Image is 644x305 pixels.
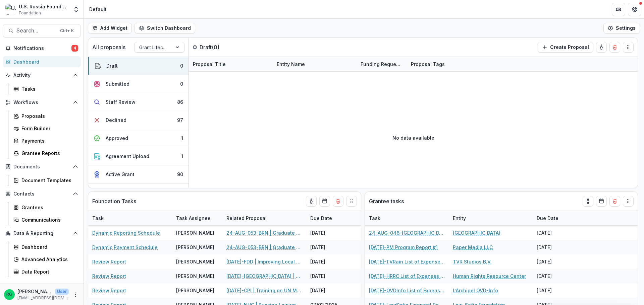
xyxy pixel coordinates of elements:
[365,211,449,225] div: Task
[449,215,470,222] div: Entity
[92,197,136,205] p: Foundation Tasks
[3,43,81,54] button: Notifications4
[71,45,78,52] span: 4
[176,258,214,265] div: [PERSON_NAME]
[89,6,107,13] div: Default
[13,46,71,51] span: Notifications
[21,243,75,250] div: Dashboard
[92,43,125,51] p: All proposals
[226,244,302,251] a: 24-AUG-053-BRN | Graduate Research Cooperation Project 2.0
[533,283,583,298] div: [DATE]
[88,93,189,111] button: Staff Review86
[180,62,183,69] div: 0
[17,295,69,301] p: [EMAIL_ADDRESS][DOMAIN_NAME]
[365,215,384,222] div: Task
[21,216,75,223] div: Communications
[596,196,607,207] button: Calendar
[11,202,81,213] a: Grantees
[13,58,75,65] div: Dashboard
[612,3,625,16] button: Partners
[181,135,183,142] div: 1
[333,196,343,207] button: Delete card
[226,273,302,280] a: [DATE]-[GEOGRAPHIC_DATA] | Fostering the Next Generation of Russia-focused Professionals
[6,292,12,297] div: Ruslan Garipov
[273,57,357,71] div: Entity Name
[533,211,583,225] div: Due Date
[533,240,583,254] div: [DATE]
[21,125,75,132] div: Form Builder
[226,229,302,236] a: 24-AUG-053-BRN | Graduate Research Cooperation Project 2.0
[453,244,493,251] a: Paper Media LLC
[603,23,640,33] button: Settings
[533,226,583,240] div: [DATE]
[13,164,70,170] span: Documents
[533,254,583,269] div: [DATE]
[88,75,189,93] button: Submitted0
[596,42,607,53] button: toggle-assigned-to-me
[177,98,183,105] div: 86
[180,80,183,87] div: 0
[306,240,357,254] div: [DATE]
[71,291,79,299] button: More
[189,57,273,71] div: Proposal Title
[13,73,70,78] span: Activity
[306,211,357,225] div: Due Date
[222,215,271,222] div: Related Proposal
[583,196,593,207] button: toggle-assigned-to-me
[177,171,183,178] div: 90
[306,226,357,240] div: [DATE]
[453,229,500,236] a: [GEOGRAPHIC_DATA]
[21,177,75,184] div: Document Templates
[453,287,498,294] a: L’Archipel OVD-Info
[623,196,634,207] button: Drag
[3,97,81,108] button: Open Workflows
[19,10,41,16] span: Foundation
[623,42,634,53] button: Drag
[181,153,183,160] div: 1
[357,57,407,71] div: Funding Requested
[87,4,109,14] nav: breadcrumb
[176,244,214,251] div: [PERSON_NAME]
[92,244,158,251] a: Dynamic Payment Schedule
[369,244,438,251] a: [DATE]-PM Program Report #1
[106,171,135,178] div: Active Grant
[5,4,16,15] img: U.S. Russia Foundation
[11,266,81,277] a: Data Report
[11,83,81,94] a: Tasks
[226,258,302,265] a: [DATE]-FDD | Improving Local Governance Competence Among Rising Exiled Russian Civil Society Leaders
[21,204,75,211] div: Grantees
[319,196,330,207] button: Calendar
[11,110,81,122] a: Proposals
[92,229,160,236] a: Dynamic Reporting Schedule
[369,273,445,280] a: [DATE]-HRRC List of Expenses #2
[88,215,108,222] div: Task
[88,165,189,183] button: Active Grant90
[92,287,126,294] a: Review Report
[19,3,69,10] div: U.S. Russia Foundation
[3,188,81,199] button: Open Contacts
[273,61,309,68] div: Entity Name
[369,258,445,265] a: [DATE]-TVRain List of Expenses #2
[200,43,250,51] p: Draft ( 0 )
[172,215,215,222] div: Task Assignee
[306,215,336,222] div: Due Date
[176,287,214,294] div: [PERSON_NAME]
[13,100,70,105] span: Workflows
[369,287,445,294] a: [DATE]-OVDInfo List of Expenses #2
[92,258,126,265] a: Review Report
[306,196,317,207] button: toggle-assigned-to-me
[106,62,118,69] div: Draft
[88,23,132,33] button: Add Widget
[59,27,75,34] div: Ctrl + K
[3,161,81,172] button: Open Documents
[16,27,56,34] span: Search...
[176,273,214,280] div: [PERSON_NAME]
[11,254,81,265] a: Advanced Analytics
[346,196,357,207] button: Drag
[55,289,69,295] p: User
[176,229,214,236] div: [PERSON_NAME]
[11,175,81,186] a: Document Templates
